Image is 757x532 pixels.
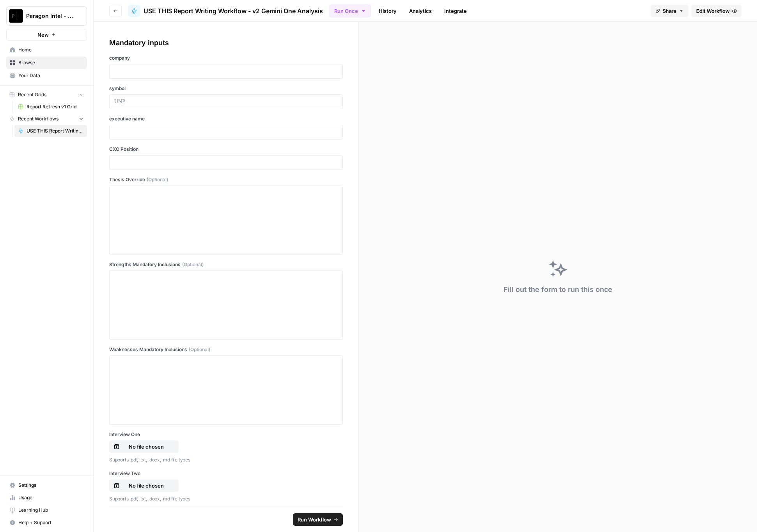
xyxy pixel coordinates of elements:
span: Usage [18,494,83,501]
a: Integrate [440,5,472,17]
span: Recent Grids [18,91,46,98]
a: Report Refresh v1 Grid [14,101,87,113]
a: Your Data [6,69,87,82]
label: executive name [109,115,343,122]
button: No file chosen [109,479,179,492]
label: company [109,55,343,62]
span: New [37,31,49,39]
span: Edit Workflow [696,7,730,15]
button: No file chosen [109,440,179,453]
a: History [374,5,401,17]
a: Learning Hub [6,504,87,516]
button: Share [651,5,688,17]
button: Run Once [329,4,371,18]
button: Recent Workflows [6,113,87,125]
span: Learning Hub [18,507,83,514]
p: Supports .pdf, .txt, .docx, .md file types [109,495,343,503]
span: USE THIS Report Writing Workflow - v2 Gemini One Analysis [144,6,323,16]
label: symbol [109,85,343,92]
a: Edit Workflow [691,5,741,17]
label: Strengths Mandatory Inclusions [109,261,343,268]
p: No file chosen [121,482,171,490]
span: Browse [18,59,83,66]
span: (Optional) [189,346,210,353]
p: No file chosen [121,443,171,451]
span: (Optional) [182,261,204,268]
span: Share [663,7,677,15]
button: Workspace: Paragon Intel - Bill / Ty / Colby R&D [6,6,87,26]
button: Recent Grids [6,89,87,101]
span: Home [18,46,83,53]
span: Your Data [18,72,83,79]
label: CXO Position [109,146,343,153]
button: Help + Support [6,516,87,529]
span: Recent Workflows [18,115,59,122]
p: Supports .pdf, .txt, .docx, .md file types [109,456,343,464]
a: Browse [6,57,87,69]
label: Weaknesses Mandatory Inclusions [109,346,343,353]
a: Settings [6,479,87,491]
a: USE THIS Report Writing Workflow - v2 Gemini One Analysis [128,5,323,17]
a: USE THIS Report Writing Workflow - v2 Gemini One Analysis [14,125,87,137]
a: Analytics [404,5,436,17]
span: Paragon Intel - Bill / Ty / [PERSON_NAME] R&D [26,12,73,20]
span: Help + Support [18,519,83,526]
span: (Optional) [147,176,168,183]
div: Fill out the form to run this once [503,284,612,295]
span: Report Refresh v1 Grid [27,103,83,110]
label: Interview One [109,431,343,438]
label: Thesis Override [109,176,343,183]
button: New [6,29,87,41]
a: Usage [6,491,87,504]
button: Run Workflow [293,513,343,526]
span: Run Workflow [298,516,331,523]
span: USE THIS Report Writing Workflow - v2 Gemini One Analysis [27,127,83,134]
span: Settings [18,482,83,489]
a: Home [6,44,87,56]
div: Mandatory inputs [109,37,343,48]
img: Paragon Intel - Bill / Ty / Colby R&D Logo [9,9,23,23]
label: Interview Two [109,470,343,477]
